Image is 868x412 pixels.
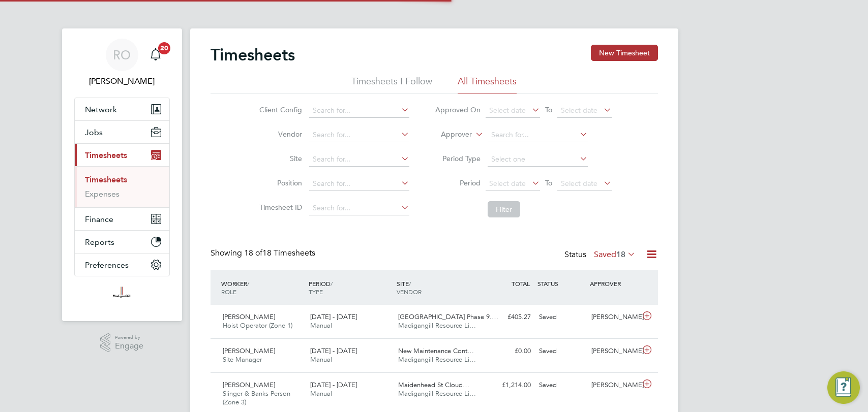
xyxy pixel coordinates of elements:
[211,248,317,259] div: Showing
[309,288,323,296] span: TYPE
[594,249,636,260] label: Saved
[309,104,409,118] input: Search for...
[223,355,262,364] span: Site Manager
[435,178,481,187] label: Period
[310,355,332,364] span: Manual
[256,130,302,139] label: Vendor
[75,231,169,253] button: Reports
[482,343,535,360] div: £0.00
[309,201,409,215] input: Search for...
[244,248,315,258] span: 18 Timesheets
[74,39,170,87] a: RO[PERSON_NAME]
[309,152,409,167] input: Search for...
[75,166,169,207] div: Timesheets
[306,274,394,301] div: PERIOD
[256,154,302,163] label: Site
[85,150,127,160] span: Timesheets
[223,389,290,406] span: Slinger & Banks Person (Zone 3)
[221,288,236,296] span: ROLE
[616,249,625,260] span: 18
[85,237,114,247] span: Reports
[482,309,535,326] div: £405.27
[542,176,555,189] span: To
[535,343,588,360] div: Saved
[223,346,275,355] span: [PERSON_NAME]
[223,381,275,389] span: [PERSON_NAME]
[561,106,597,115] span: Select date
[85,175,127,184] a: Timesheets
[113,48,131,61] span: RO
[561,179,597,188] span: Select date
[75,98,169,120] button: Network
[110,287,133,303] img: madigangill-logo-retina.png
[409,279,411,288] span: /
[145,39,166,71] a: 20
[488,201,520,217] button: Filter
[75,253,169,276] button: Preferences
[397,288,422,296] span: VENDOR
[564,248,638,262] div: Status
[398,321,476,330] span: Madigangill Resource Li…
[75,208,169,230] button: Finance
[435,154,481,163] label: Period Type
[591,45,658,61] button: New Timesheet
[310,346,357,355] span: [DATE] - [DATE]
[75,121,169,143] button: Jobs
[158,42,170,54] span: 20
[244,248,262,258] span: 18 of
[247,279,249,288] span: /
[535,274,588,293] div: STATUS
[394,274,482,301] div: SITE
[85,214,113,224] span: Finance
[489,106,526,115] span: Select date
[587,343,640,360] div: [PERSON_NAME]
[85,260,129,270] span: Preferences
[115,342,143,351] span: Engage
[587,274,640,293] div: APPROVER
[74,287,170,303] a: Go to home page
[426,130,472,140] label: Approver
[458,75,517,93] li: All Timesheets
[310,389,332,398] span: Manual
[309,128,409,142] input: Search for...
[482,377,535,394] div: £1,214.00
[587,377,640,394] div: [PERSON_NAME]
[223,321,292,330] span: Hoist Operator (Zone 1)
[256,178,302,187] label: Position
[488,128,588,142] input: Search for...
[310,321,332,330] span: Manual
[62,28,182,321] nav: Main navigation
[827,371,860,404] button: Engage Resource Center
[488,152,588,167] input: Select one
[85,128,103,137] span: Jobs
[535,309,588,326] div: Saved
[85,105,117,114] span: Network
[211,45,295,65] h2: Timesheets
[351,75,432,93] li: Timesheets I Follow
[219,274,307,301] div: WORKER
[542,103,555,116] span: To
[223,312,275,321] span: [PERSON_NAME]
[256,203,302,212] label: Timesheet ID
[75,144,169,166] button: Timesheets
[489,179,526,188] span: Select date
[85,189,119,199] a: Expenses
[310,381,357,389] span: [DATE] - [DATE]
[310,312,357,321] span: [DATE] - [DATE]
[100,333,143,353] a: Powered byEngage
[587,309,640,326] div: [PERSON_NAME]
[535,377,588,394] div: Saved
[435,105,481,114] label: Approved On
[398,312,498,321] span: [GEOGRAPHIC_DATA] Phase 9.…
[512,279,530,288] span: TOTAL
[115,333,143,342] span: Powered by
[398,381,469,389] span: Maidenhead St Cloud…
[398,346,474,355] span: New Maintenance Cont…
[256,105,302,114] label: Client Config
[309,177,409,191] input: Search for...
[398,389,476,398] span: Madigangill Resource Li…
[74,75,170,87] span: Ryan O'Donnell
[398,355,476,364] span: Madigangill Resource Li…
[331,279,333,288] span: /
